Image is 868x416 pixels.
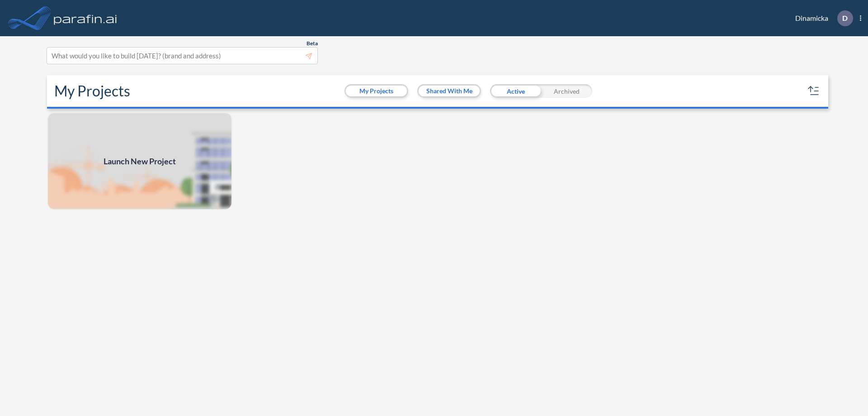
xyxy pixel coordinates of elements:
[47,112,232,210] a: Launch New Project
[346,86,407,96] button: My Projects
[104,155,176,167] span: Launch New Project
[52,9,119,27] img: logo
[307,40,318,47] span: Beta
[490,84,541,98] div: Active
[782,10,861,26] div: Dinamicka
[47,112,232,210] img: add
[541,84,592,98] div: Archived
[807,84,821,98] button: sort
[54,82,130,100] h2: My Projects
[419,86,480,96] button: Shared With Me
[842,14,848,22] p: D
